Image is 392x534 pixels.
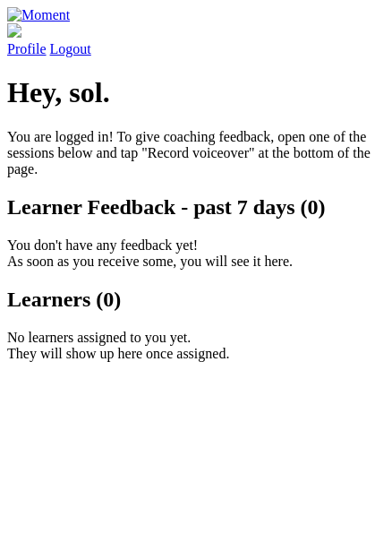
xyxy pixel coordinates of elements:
p: No learners assigned to you yet. They will show up here once assigned. [7,330,385,362]
img: Moment [7,7,70,23]
p: You don't have any feedback yet! As soon as you receive some, you will see it here. [7,237,385,270]
h2: Learner Feedback - past 7 days (0) [7,195,385,220]
a: Logout [50,41,91,56]
p: You are logged in! To give coaching feedback, open one of the sessions below and tap "Record voic... [7,129,385,177]
h2: Learners (0) [7,288,385,312]
h1: Hey, sol. [7,76,385,109]
a: Profile [7,23,385,56]
img: default_avatar-b4e2223d03051bc43aaaccfb402a43260a3f17acc7fafc1603fdf008d6cba3c9.png [7,23,21,38]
